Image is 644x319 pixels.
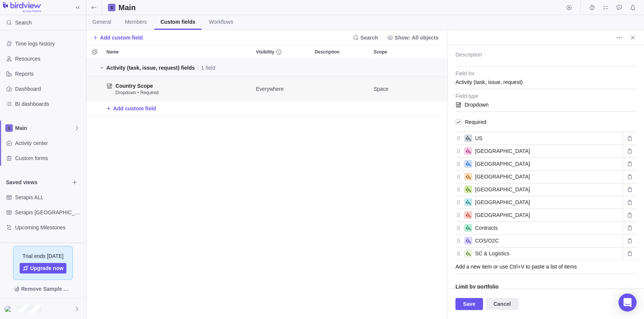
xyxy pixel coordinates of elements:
[373,48,387,56] span: Scope
[15,40,83,47] span: Time logs history
[373,85,389,93] span: Space
[614,32,624,43] span: More actions
[463,299,475,308] span: Save
[600,6,611,12] a: My assignments
[15,70,83,78] span: Reports
[624,133,636,143] span: Delete value
[154,15,201,30] a: Custom fields
[312,77,370,101] div: Description
[624,235,636,246] span: Delete value
[115,82,153,90] span: Country Scope
[106,48,119,56] span: Name
[15,224,83,231] span: Upcoming Milestones
[103,45,253,58] div: Name
[115,90,158,96] span: Dropdown • Required
[15,85,83,93] span: Dashboard
[600,2,611,13] span: My assignments
[201,64,215,72] span: 1 field
[627,6,638,12] a: Notifications
[370,77,422,101] div: Scope
[15,139,83,147] span: Activity center
[624,171,636,182] span: Delete value
[455,298,483,310] span: Save
[256,48,274,56] span: Visibility
[15,55,83,63] span: Resources
[203,15,239,30] a: Workflows
[15,19,32,26] span: Search
[624,210,636,220] span: Delete value
[486,298,518,310] span: Cancel
[455,75,523,89] span: Activity (task, issue, request)
[370,45,422,58] div: Scope
[627,2,638,13] span: Notifications
[69,177,80,188] span: Browse views
[624,248,636,259] span: Delete value
[20,263,67,273] a: Upgrade now
[587,2,597,13] span: Time logs
[455,260,636,274] div: Add a new item or use Ctrl+V to paste a list of items
[3,2,41,13] img: logo
[89,47,100,57] span: Selection mode
[253,45,312,58] div: Visibility
[624,159,636,169] span: Delete value
[627,32,638,43] span: Close
[395,34,438,41] span: Show: All objects
[5,304,14,313] div: Tudor Vlas
[256,85,284,93] span: Everywhere
[624,184,636,195] span: Delete value
[624,223,636,233] span: Delete value
[92,32,143,43] span: Add custom field
[15,124,74,132] span: Main
[253,77,312,101] div: Everywhere
[624,146,636,156] span: Delete value
[312,45,370,58] div: Description
[21,284,72,293] span: Remove Sample Data
[160,18,195,26] span: Custom fields
[118,2,141,13] h2: Main
[15,154,83,162] span: Custom forms
[493,299,511,308] span: Cancel
[6,179,69,186] span: Saved views
[15,194,83,201] span: Serapis ALL
[618,293,636,311] div: Open Intercom Messenger
[461,117,486,127] span: Required
[86,15,117,30] a: General
[103,77,253,101] div: Name
[106,64,195,72] span: Activity (task, issue, request) fields
[113,105,156,112] span: Add custom field
[624,197,636,208] span: Delete value
[360,34,378,41] span: Search
[125,18,147,26] span: Members
[315,48,340,56] span: Description
[23,252,64,260] span: Trial ends [DATE]
[455,283,636,290] h5: Limit by portfolio
[587,6,597,12] a: Time logs
[455,47,636,67] textarea: Description
[370,77,422,101] div: Space
[6,283,80,295] span: Remove Sample Data
[5,306,14,312] img: Show
[614,6,624,12] a: Approval requests
[614,2,624,13] span: Approval requests
[15,100,83,108] span: BI dashboards
[276,49,282,55] svg: info-description
[30,264,64,272] span: Upgrade now
[106,103,156,114] span: Add custom field
[119,15,153,30] a: Members
[86,101,447,116] div: Add New
[350,32,381,43] span: Search
[253,77,312,101] div: Visibility
[564,2,574,13] span: Start timer
[15,209,83,216] span: Serapis [GEOGRAPHIC_DATA]
[92,18,111,26] span: General
[100,34,143,41] span: Add custom field
[209,18,233,26] span: Workflows
[384,32,441,43] span: Show: All objects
